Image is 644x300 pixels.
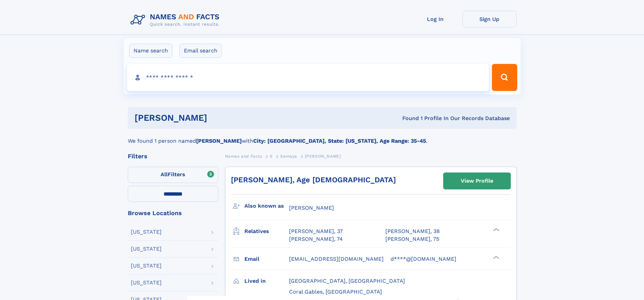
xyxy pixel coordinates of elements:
input: search input [127,64,489,91]
img: Logo Names and Facts [128,11,225,29]
span: [PERSON_NAME] [305,154,341,159]
a: Semaya [280,152,297,160]
label: Email search [180,44,222,58]
span: [EMAIL_ADDRESS][DOMAIN_NAME] [289,256,384,262]
span: All [161,171,168,178]
b: [PERSON_NAME] [196,138,242,144]
a: S [270,152,273,160]
label: Name search [129,44,172,58]
div: [US_STATE] [131,263,162,269]
h3: Also known as [244,200,289,212]
a: [PERSON_NAME], 74 [289,235,343,243]
div: [US_STATE] [131,229,162,235]
div: Filters [128,153,218,159]
span: [GEOGRAPHIC_DATA], [GEOGRAPHIC_DATA] [289,278,405,284]
span: Semaya [280,154,297,159]
h3: Email [244,253,289,265]
a: [PERSON_NAME], Age [DEMOGRAPHIC_DATA] [231,176,396,184]
div: [US_STATE] [131,280,162,285]
div: ❯ [492,228,500,232]
div: [US_STATE] [131,246,162,252]
a: [PERSON_NAME], 38 [385,228,440,235]
a: Log In [408,11,462,27]
span: [PERSON_NAME] [289,205,334,211]
label: Filters [128,167,218,183]
div: Found 1 Profile In Our Records Database [305,115,510,122]
h1: [PERSON_NAME] [135,114,305,122]
h3: Relatives [244,226,289,237]
div: We found 1 person named with . [128,129,517,145]
div: Browse Locations [128,210,218,216]
span: Coral Gables, [GEOGRAPHIC_DATA] [289,289,382,295]
a: [PERSON_NAME], 37 [289,228,343,235]
a: Names and Facts [225,152,262,160]
a: View Profile [444,173,510,189]
a: Sign Up [462,11,517,27]
button: Search Button [492,64,517,91]
div: ❯ [492,255,500,259]
a: [PERSON_NAME], 75 [385,235,439,243]
div: View Profile [461,173,493,189]
b: City: [GEOGRAPHIC_DATA], State: [US_STATE], Age Range: 35-45 [253,138,426,144]
span: S [270,154,273,159]
h3: Lived in [244,275,289,287]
